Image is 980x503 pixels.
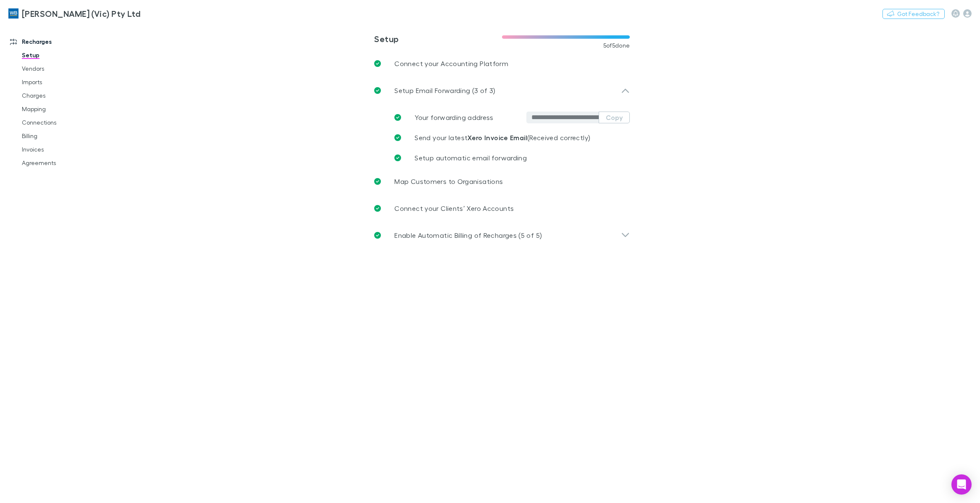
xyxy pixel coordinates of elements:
[13,143,118,156] a: Invoices
[13,89,118,102] a: Charges
[13,129,118,143] a: Billing
[3,3,145,24] a: [PERSON_NAME] (Vic) Pty Ltd
[2,35,118,48] a: Recharges
[8,8,18,19] img: William Buck (Vic) Pty Ltd's Logo
[882,9,945,19] button: Got Feedback?
[367,222,637,249] div: Enable Automatic Billing of Recharges (5 of 5)
[367,168,637,195] a: Map Customers to Organisations
[22,8,140,19] h3: [PERSON_NAME] (Vic) Pty Ltd
[603,42,630,49] span: 5 of 5 done
[374,34,502,44] h3: Setup
[951,474,972,495] div: Open Intercom Messenger
[394,203,514,213] p: Connect your Clients’ Xero Accounts
[13,62,118,75] a: Vendors
[415,133,590,141] span: Send your latest (Received correctly)
[13,102,118,116] a: Mapping
[13,48,118,62] a: Setup
[394,230,542,240] p: Enable Automatic Billing of Recharges (5 of 5)
[415,113,493,121] span: Your forwarding address
[13,116,118,129] a: Connections
[388,128,630,148] a: Send your latestXero Invoice Email(Received correctly)
[367,195,637,222] a: Connect your Clients’ Xero Accounts
[367,50,637,77] a: Connect your Accounting Platform
[394,85,495,96] p: Setup Email Forwarding (3 of 3)
[13,75,118,89] a: Imports
[388,148,630,168] a: Setup automatic email forwarding
[367,77,637,104] div: Setup Email Forwarding (3 of 3)
[468,133,527,142] strong: Xero Invoice Email
[394,176,503,186] p: Map Customers to Organisations
[394,59,508,69] p: Connect your Accounting Platform
[13,156,118,170] a: Agreements
[415,154,527,162] span: Setup automatic email forwarding
[599,112,630,123] button: Copy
